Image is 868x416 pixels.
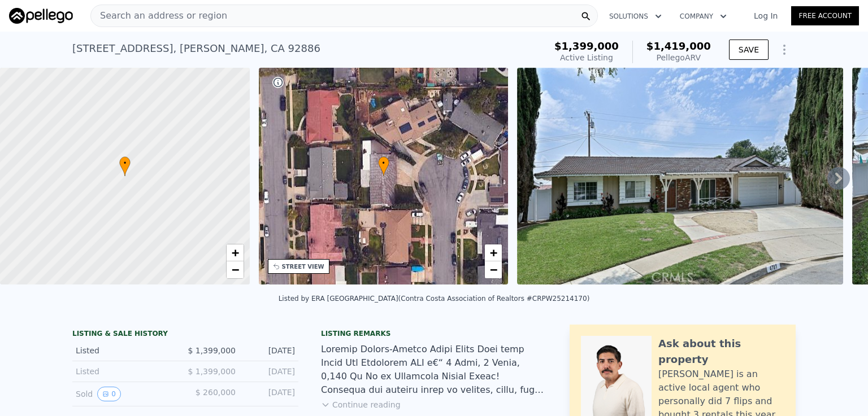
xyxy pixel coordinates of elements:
div: Listed [76,366,176,377]
div: Sold [76,387,176,401]
div: Listed [76,345,176,356]
span: − [231,262,238,277]
div: [DATE] [245,366,295,377]
span: + [231,246,238,260]
a: Free Account [791,6,859,25]
span: $ 260,000 [196,388,236,397]
button: Solutions [600,6,671,27]
span: Active Listing [560,53,613,62]
div: Ask about this property [658,336,784,367]
button: Show Options [773,38,796,61]
div: • [119,156,131,176]
span: + [490,246,497,260]
span: $ 1,399,000 [188,367,236,376]
span: − [490,262,497,277]
div: [DATE] [245,345,295,356]
span: $1,419,000 [646,40,711,52]
a: Zoom out [485,261,502,278]
button: Continue reading [321,399,401,410]
div: [STREET_ADDRESS] , [PERSON_NAME] , CA 92886 [72,41,320,56]
span: Search an address or region [91,9,227,23]
span: • [378,158,389,168]
button: Company [671,6,736,27]
img: Sale: 169644434 Parcel: 63304498 [517,68,843,284]
span: $1,399,000 [554,40,619,52]
div: Loremip Dolors-Ametco Adipi Elits Doei temp Incid Utl Etdolorem ALI e€“ 4 Admi, 2 Venia, 0,140 Qu... [321,343,547,397]
div: Listed by ERA [GEOGRAPHIC_DATA] (Contra Costa Association of Realtors #CRPW25214170) [279,295,590,303]
span: • [119,158,131,168]
a: Zoom in [485,244,502,261]
div: [DATE] [245,387,295,401]
button: View historical data [97,387,121,401]
a: Zoom in [227,244,244,261]
div: Listing remarks [321,329,547,338]
div: Pellego ARV [646,52,711,63]
img: Pellego [9,8,73,24]
button: SAVE [729,40,769,60]
a: Log In [740,10,791,21]
div: • [378,156,389,176]
span: $ 1,399,000 [188,346,236,355]
a: Zoom out [227,261,244,278]
div: LISTING & SALE HISTORY [72,329,298,340]
div: STREET VIEW [282,262,324,271]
